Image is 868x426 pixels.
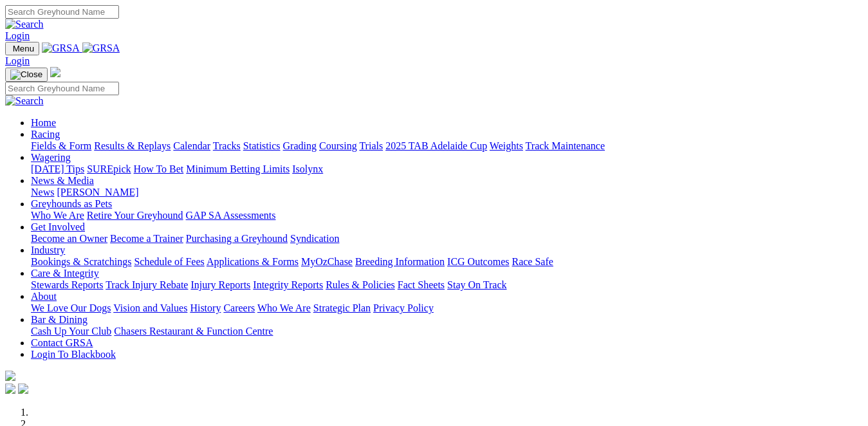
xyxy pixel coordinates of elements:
a: Syndication [290,233,339,244]
div: Care & Integrity [31,279,863,291]
a: Racing [31,129,60,140]
a: Who We Are [31,210,84,221]
div: News & Media [31,187,863,198]
a: News [31,187,54,198]
a: Stay On Track [447,279,506,290]
a: Calendar [173,140,210,151]
img: GRSA [42,42,80,54]
a: Become a Trainer [110,233,183,244]
a: Login [5,55,30,66]
a: Privacy Policy [373,302,434,313]
a: History [190,302,221,313]
img: Search [5,19,44,30]
div: Bar & Dining [31,326,863,337]
a: Login [5,30,30,41]
a: Fact Sheets [398,279,445,290]
img: facebook.svg [5,384,15,394]
a: News & Media [31,175,94,186]
a: Weights [490,140,523,151]
div: Industry [31,256,863,268]
a: Statistics [243,140,281,151]
a: Coursing [319,140,357,151]
img: logo-grsa-white.png [5,371,15,381]
a: Minimum Betting Limits [186,163,290,174]
a: Careers [223,302,255,313]
a: Grading [283,140,317,151]
a: Breeding Information [355,256,445,267]
a: Bookings & Scratchings [31,256,131,267]
div: Get Involved [31,233,863,245]
a: Become an Owner [31,233,107,244]
div: About [31,302,863,314]
a: Login To Blackbook [31,349,116,360]
a: MyOzChase [301,256,353,267]
a: Schedule of Fees [134,256,204,267]
a: Track Maintenance [526,140,605,151]
a: Chasers Restaurant & Function Centre [114,326,273,337]
a: Get Involved [31,221,85,232]
a: Retire Your Greyhound [87,210,183,221]
div: Racing [31,140,863,152]
a: Applications & Forms [207,256,299,267]
a: Stewards Reports [31,279,103,290]
a: Industry [31,245,65,255]
a: Strategic Plan [313,302,371,313]
a: Isolynx [292,163,323,174]
a: About [31,291,57,302]
a: Care & Integrity [31,268,99,279]
a: Fields & Form [31,140,91,151]
a: Rules & Policies [326,279,395,290]
a: [DATE] Tips [31,163,84,174]
div: Wagering [31,163,863,175]
a: Injury Reports [190,279,250,290]
a: How To Bet [134,163,184,174]
a: Home [31,117,56,128]
a: Greyhounds as Pets [31,198,112,209]
a: Integrity Reports [253,279,323,290]
a: 2025 TAB Adelaide Cup [385,140,487,151]
a: Results & Replays [94,140,171,151]
a: Bar & Dining [31,314,88,325]
a: SUREpick [87,163,131,174]
img: twitter.svg [18,384,28,394]
a: Cash Up Your Club [31,326,111,337]
a: Contact GRSA [31,337,93,348]
img: GRSA [82,42,120,54]
a: Race Safe [512,256,553,267]
img: Close [10,69,42,80]
a: ICG Outcomes [447,256,509,267]
a: Track Injury Rebate [106,279,188,290]
a: Purchasing a Greyhound [186,233,288,244]
input: Search [5,82,119,95]
a: Wagering [31,152,71,163]
input: Search [5,5,119,19]
div: Greyhounds as Pets [31,210,863,221]
a: GAP SA Assessments [186,210,276,221]
span: Menu [13,44,34,53]
button: Toggle navigation [5,42,39,55]
img: Search [5,95,44,107]
a: Trials [359,140,383,151]
a: Who We Are [257,302,311,313]
img: logo-grsa-white.png [50,67,60,77]
a: [PERSON_NAME] [57,187,138,198]
a: Vision and Values [113,302,187,313]
button: Toggle navigation [5,68,48,82]
a: We Love Our Dogs [31,302,111,313]
a: Tracks [213,140,241,151]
